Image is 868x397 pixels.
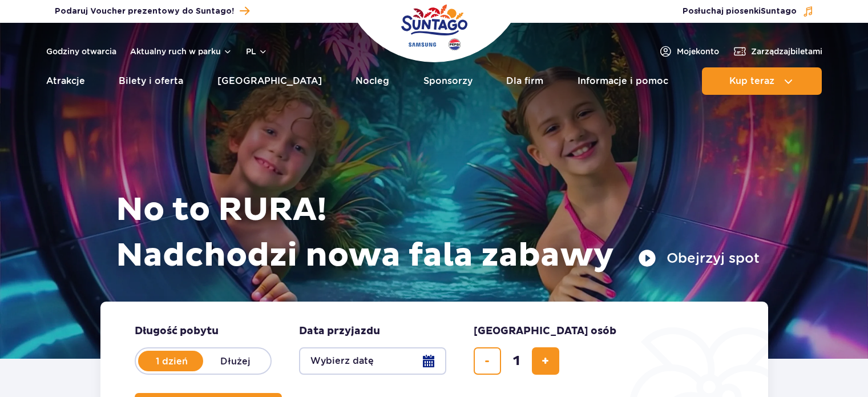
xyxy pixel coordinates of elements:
button: Wybierz datę [299,347,446,375]
button: Kup teraz [702,67,822,95]
span: Podaruj Voucher prezentowy do Suntago! [55,6,234,17]
span: Posłuchaj piosenki [683,6,797,17]
span: Data przyjazdu [299,324,380,338]
button: pl [246,46,268,57]
a: Informacje i pomoc [578,67,668,95]
a: Atrakcje [46,67,85,95]
span: [GEOGRAPHIC_DATA] osób [474,324,616,338]
a: Mojekonto [659,45,719,58]
label: Dłużej [203,349,268,373]
span: Moje konto [677,46,719,57]
a: Dla firm [506,67,543,95]
span: Suntago [761,7,797,15]
span: Zarządzaj biletami [751,46,822,57]
a: [GEOGRAPHIC_DATA] [217,67,322,95]
button: dodaj bilet [532,347,559,375]
a: Nocleg [356,67,389,95]
button: Posłuchaj piosenkiSuntago [683,6,814,17]
input: liczba biletów [503,347,530,375]
a: Sponsorzy [423,67,473,95]
button: Aktualny ruch w parku [130,47,232,56]
span: Długość pobytu [135,324,219,338]
span: Kup teraz [729,76,774,86]
a: Podaruj Voucher prezentowy do Suntago! [55,3,249,19]
button: Obejrzyj spot [638,249,760,267]
a: Godziny otwarcia [46,46,116,57]
label: 1 dzień [139,349,204,373]
a: Bilety i oferta [119,67,183,95]
a: Zarządzajbiletami [733,45,822,58]
button: usuń bilet [474,347,501,375]
h1: No to RURA! Nadchodzi nowa fala zabawy [116,187,760,279]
